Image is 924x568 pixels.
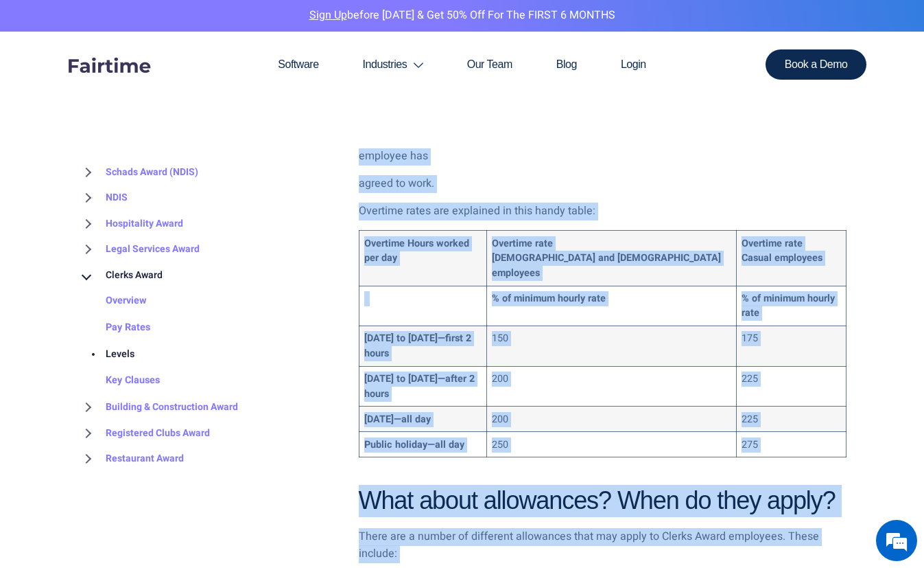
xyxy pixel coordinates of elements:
[359,175,846,193] p: agreed to work.
[487,366,737,407] td: 200
[737,326,846,367] td: 175
[364,412,431,427] strong: [DATE]—all day
[78,185,128,212] a: NDIS
[341,32,445,98] a: Industries
[78,211,183,237] a: Hospitality Award
[364,438,464,452] strong: Public holiday—all day
[78,262,163,288] a: Clerks Award
[492,291,606,306] strong: % of minimum hourly rate
[225,7,258,40] div: Minimize live chat window
[309,7,347,23] a: Sign Up
[23,266,100,277] div: Need Clerks Rates?
[359,203,846,220] p: Overtime rates are explained in this handy table:
[487,432,737,457] td: 250
[178,347,217,365] div: Submit
[78,159,198,185] a: Schads Award (NDIS)
[364,331,471,361] strong: [DATE] to [DATE]—first 2 hours
[445,32,534,98] a: Our Team
[256,32,340,98] a: Software
[78,159,338,472] nav: BROWSE TOPICS
[492,251,721,280] strong: [DEMOGRAPHIC_DATA] and [DEMOGRAPHIC_DATA] employees
[78,315,150,341] a: Pay Rates
[742,236,803,251] strong: Overtime rate
[742,291,835,321] strong: % of minimum hourly rate
[742,251,822,265] strong: Casual employees
[78,288,147,315] a: Overview
[599,32,668,98] a: Login
[492,236,553,251] strong: Overtime rate
[32,295,217,310] div: We'll Send Them to You
[78,420,210,446] a: Registered Clubs Award
[78,341,134,368] a: Levels
[487,326,737,367] td: 150
[785,59,848,70] span: Book a Demo
[534,32,599,98] a: Blog
[78,130,338,472] div: BROWSE TOPICS
[737,366,846,407] td: 225
[737,407,846,432] td: 225
[766,49,867,80] a: Book a Demo
[10,7,914,25] p: before [DATE] & Get 50% Off for the FIRST 6 MONTHS
[23,69,58,103] img: d_7003521856_operators_12627000000521031
[78,237,200,263] a: Legal Services Award
[359,485,846,517] h2: What about allowances? When do they apply?
[78,368,160,395] a: Key Clauses
[78,394,238,420] a: Building & Construction Award
[7,400,261,448] textarea: Enter details in the input field
[487,407,737,432] td: 200
[364,236,469,266] strong: Overtime Hours worked per day
[359,528,846,563] p: There are a number of different allowances that may apply to Clerks Award employees. These include:
[737,432,846,457] td: 275
[364,372,475,401] strong: [DATE] to [DATE]—after 2 hours
[71,77,230,95] div: Need Clerks Rates?
[78,446,184,472] a: Restaurant Award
